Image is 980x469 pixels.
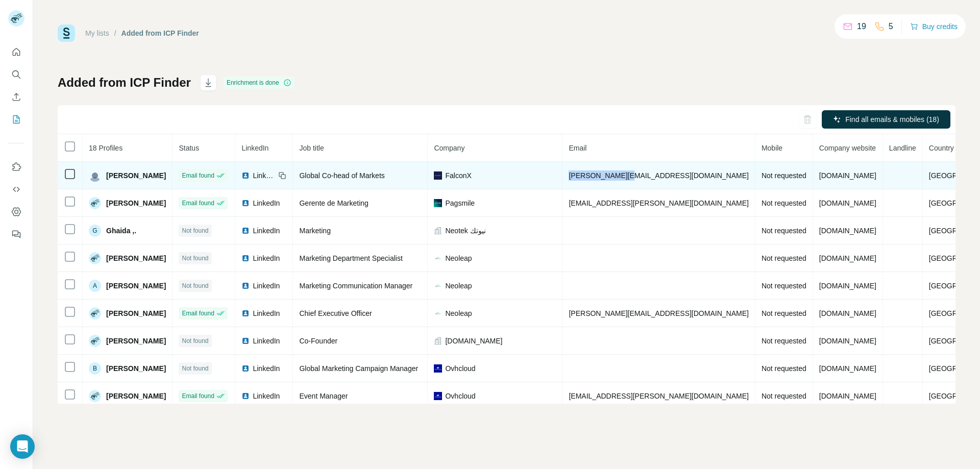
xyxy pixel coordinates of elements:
div: A [89,280,101,292]
span: Not requested [762,227,806,235]
span: Email [569,144,586,152]
span: [DOMAIN_NAME] [819,282,876,290]
li: / [114,28,116,38]
img: LinkedIn logo [241,282,250,290]
span: Pagsmile [445,198,475,208]
img: LinkedIn logo [241,254,250,262]
span: LinkedIn [253,281,280,291]
span: [PERSON_NAME] [106,391,166,401]
span: Email found [182,171,214,180]
span: [DOMAIN_NAME] [819,309,876,317]
span: [EMAIL_ADDRESS][PERSON_NAME][DOMAIN_NAME] [569,392,748,400]
span: Not requested [762,282,806,290]
span: Neoleap [445,308,472,318]
span: Find all emails & mobiles (18) [845,114,939,125]
span: Neoleap [445,281,472,291]
img: company-logo [434,392,442,400]
span: Not found [182,226,208,235]
img: company-logo [434,282,442,290]
span: [PERSON_NAME][EMAIL_ADDRESS][DOMAIN_NAME] [569,171,748,180]
span: Not requested [762,309,806,317]
button: Quick start [8,43,24,61]
button: Buy credits [910,19,958,34]
img: Avatar [89,307,101,319]
span: LinkedIn [253,226,280,236]
div: Open Intercom Messenger [10,434,35,459]
img: company-logo [434,254,442,262]
span: Neoleap [445,253,472,263]
p: 5 [889,20,893,33]
img: LinkedIn logo [241,309,250,317]
span: [PERSON_NAME] [106,363,166,374]
span: Job title [299,144,324,152]
div: Enrichment is done [224,77,295,89]
img: company-logo [434,309,442,317]
span: Not requested [762,199,806,207]
span: Company website [819,144,876,152]
span: LinkedIn [241,144,268,152]
img: Avatar [89,252,101,264]
span: Gerente de Marketing [299,199,368,207]
div: Added from ICP Finder [121,28,199,38]
span: Marketing Communication Manager [299,282,412,290]
span: [EMAIL_ADDRESS][PERSON_NAME][DOMAIN_NAME] [569,199,748,207]
img: LinkedIn logo [241,199,250,207]
span: [PERSON_NAME] [106,253,166,263]
span: Landline [889,144,916,152]
div: G [89,225,101,237]
button: Find all emails & mobiles (18) [822,110,950,129]
span: Not found [182,254,208,263]
span: LinkedIn [253,391,280,401]
p: 19 [857,20,866,33]
img: LinkedIn logo [241,392,250,400]
span: [DOMAIN_NAME] [819,171,876,180]
span: [DOMAIN_NAME] [819,199,876,207]
span: Not requested [762,171,806,180]
span: Event Manager [299,392,348,400]
span: Marketing Department Specialist [299,254,402,262]
button: Use Surfe on LinkedIn [8,158,24,176]
button: Dashboard [8,203,24,221]
div: B [89,362,101,375]
span: Global Co-head of Markets [299,171,384,180]
span: LinkedIn [253,336,280,346]
span: Country [929,144,954,152]
span: Global Marketing Campaign Manager [299,364,418,373]
span: FalconX [445,170,471,181]
span: Company [434,144,464,152]
span: Not requested [762,364,806,373]
span: Not found [182,364,208,373]
span: 18 Profiles [89,144,122,152]
img: Avatar [89,197,101,209]
span: Neotek نيوتك [445,226,485,236]
span: [DOMAIN_NAME] [819,392,876,400]
span: Not found [182,281,208,290]
span: [DOMAIN_NAME] [819,364,876,373]
span: Not requested [762,392,806,400]
span: Email found [182,199,214,208]
img: LinkedIn logo [241,337,250,345]
span: LinkedIn [253,363,280,374]
button: Feedback [8,225,24,243]
img: Surfe Logo [58,24,75,42]
button: My lists [8,110,24,129]
span: [DOMAIN_NAME] [819,227,876,235]
img: LinkedIn logo [241,364,250,373]
span: LinkedIn [253,253,280,263]
img: Avatar [89,390,101,402]
span: Not requested [762,337,806,345]
span: [DOMAIN_NAME] [819,337,876,345]
h1: Added from ICP Finder [58,75,191,91]
span: LinkedIn [253,198,280,208]
span: [PERSON_NAME] [106,281,166,291]
span: [PERSON_NAME] [106,336,166,346]
span: [PERSON_NAME][EMAIL_ADDRESS][DOMAIN_NAME] [569,309,748,317]
img: LinkedIn logo [241,227,250,235]
span: Ovhcloud [445,363,475,374]
img: Avatar [89,169,101,182]
span: LinkedIn [253,308,280,318]
span: Ovhcloud [445,391,475,401]
button: Use Surfe API [8,180,24,199]
img: company-logo [434,364,442,373]
img: company-logo [434,199,442,207]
